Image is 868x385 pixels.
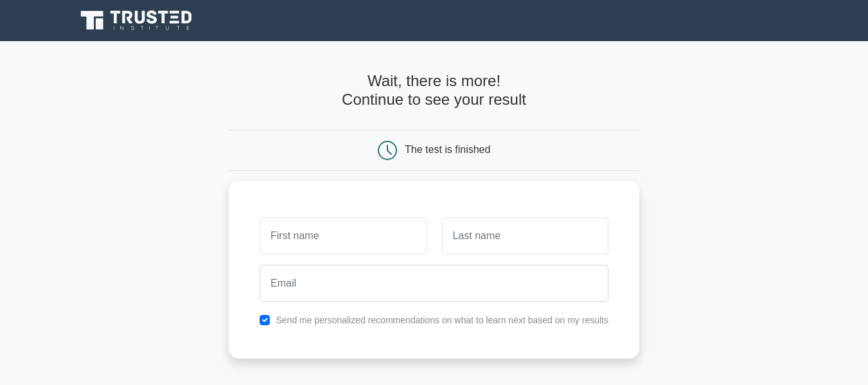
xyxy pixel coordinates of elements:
[405,144,490,155] div: The test is finished
[276,315,608,325] label: Send me personalized recommendations on what to learn next based on my results
[260,265,608,302] input: Email
[442,217,608,255] input: Last name
[229,72,639,109] h4: Wait, there is more! Continue to see your result
[260,217,426,255] input: First name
